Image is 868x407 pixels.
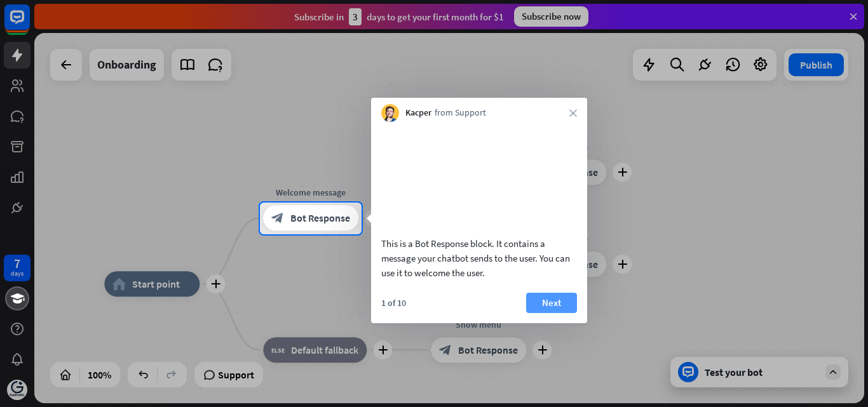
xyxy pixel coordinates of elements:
button: Next [526,293,577,313]
button: Open LiveChat chat widget [10,5,48,43]
span: Bot Response [290,212,350,225]
span: from Support [435,107,486,119]
span: Kacper [405,107,431,119]
div: 1 of 10 [381,297,406,309]
i: block_bot_response [271,212,284,225]
div: This is a Bot Response block. It contains a message your chatbot sends to the user. You can use i... [381,236,577,280]
i: close [569,109,577,117]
